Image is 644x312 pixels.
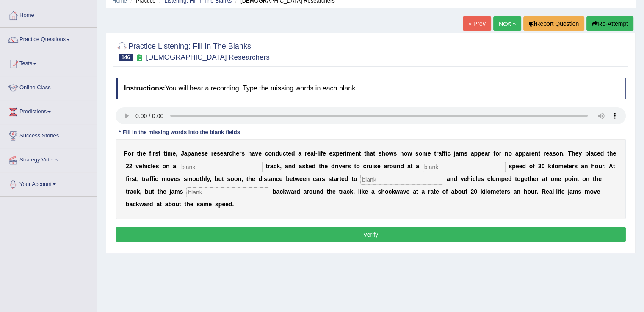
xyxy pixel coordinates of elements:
input: blank [186,187,269,197]
b: a [526,150,529,157]
b: i [262,175,264,182]
b: r [227,150,229,157]
b: l [314,150,315,157]
b: r [144,175,146,182]
b: c [274,163,277,170]
b: b [286,175,290,182]
b: e [307,150,310,157]
b: s [553,150,556,157]
b: e [205,150,208,157]
a: Online Class [0,76,97,97]
b: t [354,163,356,170]
b: r [334,163,337,170]
b: F [124,150,128,157]
b: h [202,175,205,182]
b: n [288,163,292,170]
a: Next » [493,16,521,31]
b: v [339,163,342,170]
b: i [337,163,339,170]
b: e [172,150,176,157]
b: e [139,163,142,170]
a: Predictions [0,100,97,121]
b: a [549,150,553,157]
b: j [454,150,456,157]
b: a [146,175,149,182]
b: o [167,175,171,182]
b: l [317,150,319,157]
b: h [321,163,325,170]
b: a [438,150,442,157]
b: f [444,150,446,157]
b: p [512,163,516,170]
small: Exam occurring question [135,54,144,62]
b: o [390,163,393,170]
b: e [198,150,201,157]
b: a [456,150,459,157]
b: e [288,150,291,157]
b: e [290,175,293,182]
b: . [563,150,565,157]
b: d [291,150,295,157]
b: p [585,150,589,157]
b: a [407,163,411,170]
small: [DEMOGRAPHIC_DATA] Researchers [146,53,269,61]
b: i [146,163,147,170]
b: o [268,150,272,157]
b: c [265,150,268,157]
b: t [163,150,166,157]
b: a [590,150,594,157]
b: a [471,150,474,157]
b: s [156,163,159,170]
b: d [258,175,262,182]
b: w [389,150,393,157]
b: t [267,175,269,182]
b: h [248,175,252,182]
b: r [153,150,155,157]
b: a [384,163,387,170]
b: f [149,150,151,157]
b: c [155,175,158,182]
b: . [604,163,605,170]
b: i [166,150,167,157]
b: r [529,150,531,157]
b: t [538,150,540,157]
b: Instructions: [124,85,165,92]
b: e [377,163,381,170]
b: h [381,150,385,157]
b: t [607,150,609,157]
b: o [508,150,512,157]
b: t [373,150,375,157]
b: n [584,163,588,170]
b: u [279,150,283,157]
b: a [252,150,255,157]
b: n [355,150,359,157]
b: c [447,150,451,157]
b: e [613,150,616,157]
b: h [232,150,236,157]
a: Your Account [0,172,97,194]
b: o [495,150,499,157]
b: r [305,150,307,157]
b: m [558,163,563,170]
b: h [591,163,595,170]
b: t [613,163,615,170]
b: e [252,175,255,182]
b: e [575,150,578,157]
b: t [434,150,436,157]
b: r [602,163,604,170]
b: t [137,150,139,157]
b: 0 [542,163,545,170]
b: s [415,150,419,157]
b: e [236,150,239,157]
b: r [499,150,501,157]
b: t [246,175,249,182]
b: n [238,175,241,182]
b: e [546,150,549,157]
b: h [609,150,613,157]
b: t [158,150,160,157]
b: , [241,175,243,182]
b: J [181,150,184,157]
b: t [286,150,288,157]
b: f [321,150,323,157]
b: e [143,150,146,157]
